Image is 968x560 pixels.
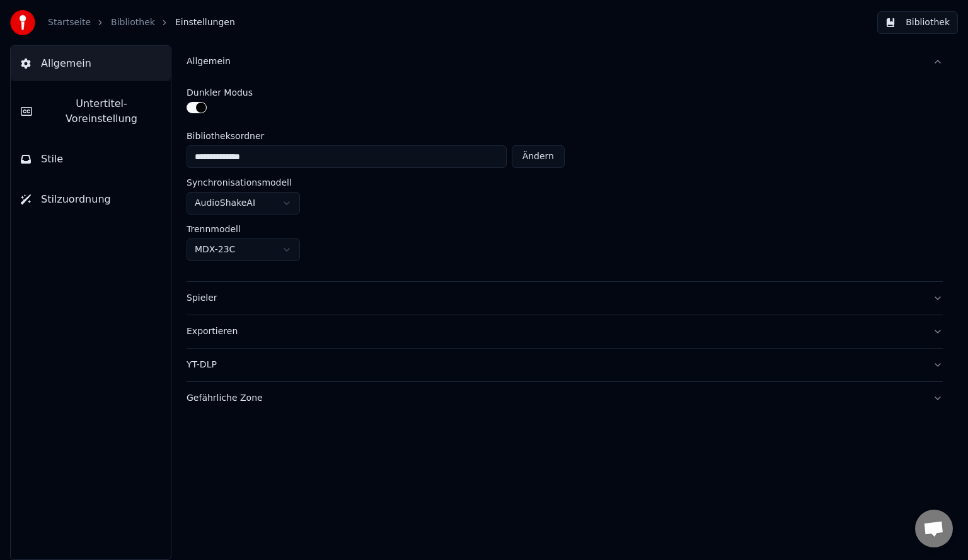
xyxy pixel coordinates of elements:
div: Exportieren [187,325,923,338]
div: Allgemein [187,55,923,68]
label: Dunkler Modus [187,88,253,97]
div: Spieler [187,292,923,305]
span: Allgemein [41,56,91,71]
label: Bibliotheksordner [187,132,565,140]
button: Allgemein [11,46,171,81]
span: Untertitel-Voreinstellung [42,96,161,126]
img: youka [10,10,35,35]
button: Ändern [512,145,565,168]
span: Einstellungen [175,16,235,29]
button: Untertitel-Voreinstellung [11,86,171,137]
div: YT-DLP [187,359,923,371]
a: Bibliothek [111,16,155,29]
span: Stile [41,152,63,167]
button: Allgemein [187,45,943,78]
nav: breadcrumb [48,16,235,29]
div: Allgemein [187,78,943,281]
button: Stile [11,142,171,177]
button: Stilzuordnung [11,182,171,217]
a: Startseite [48,16,91,29]
label: Trennmodell [187,225,241,233]
span: Stilzuordnung [41,192,111,207]
button: Bibliothek [877,11,958,34]
div: Gefährliche Zone [187,392,923,405]
button: Exportieren [187,315,943,348]
button: Gefährliche Zone [187,382,943,415]
button: YT-DLP [187,349,943,381]
div: Chat öffnen [915,510,953,547]
label: Synchronisationsmodell [187,178,292,187]
button: Spieler [187,282,943,315]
